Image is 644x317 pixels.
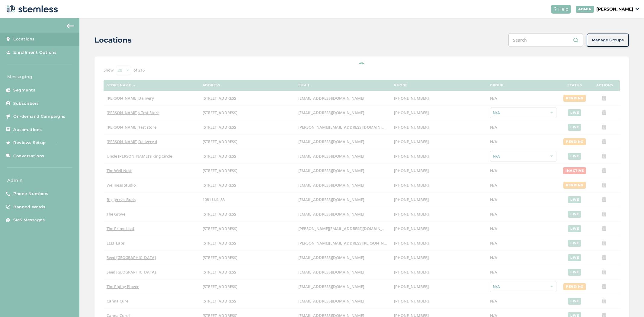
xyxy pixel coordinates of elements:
img: icon-help-white-03924b79.svg [553,7,557,11]
input: Search [508,33,583,47]
span: Locations [13,36,35,42]
span: SMS Messages [13,217,45,223]
img: logo-dark-0685b13c.svg [5,3,58,15]
span: Subscribers [13,101,39,107]
p: [PERSON_NAME] [596,6,633,12]
span: Conversations [13,153,44,159]
span: Enrollment Options [13,50,56,56]
span: Automations [13,127,42,133]
span: Reviews Setup [13,140,46,146]
h2: Locations [95,35,132,46]
span: Segments [13,87,35,93]
iframe: Chat Widget [614,288,644,317]
span: Manage Groups [592,37,624,43]
span: Phone Numbers [13,191,49,197]
div: ADMIN [576,6,594,13]
img: icon-arrow-back-accent-c549486e.svg [67,24,74,28]
span: On-demand Campaigns [13,114,66,120]
img: icon_down-arrow-small-66adaf34.svg [636,8,639,10]
span: Banned Words [13,204,45,210]
span: Help [558,6,569,12]
img: glitter-stars-b7820f95.gif [50,137,62,149]
button: Manage Groups [587,34,629,47]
